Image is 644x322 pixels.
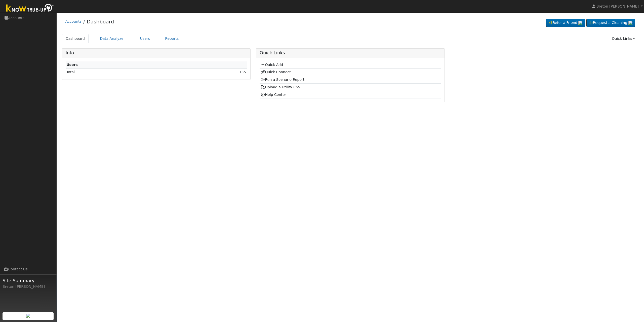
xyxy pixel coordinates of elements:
img: retrieve [578,21,582,25]
a: Users [136,34,154,43]
div: Breton [PERSON_NAME] [3,284,54,289]
img: retrieve [628,21,632,25]
a: Request a Cleaning [586,19,635,27]
a: Dashboard [62,34,89,43]
img: retrieve [26,314,30,318]
a: Dashboard [87,19,114,25]
a: Data Analyzer [96,34,129,43]
img: Know True-Up [4,3,57,14]
span: Site Summary [3,277,54,284]
a: Accounts [65,19,82,23]
span: Breton [PERSON_NAME] [596,4,639,8]
a: Quick Links [608,34,639,43]
a: Reports [161,34,182,43]
a: Refer a Friend [546,19,585,27]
